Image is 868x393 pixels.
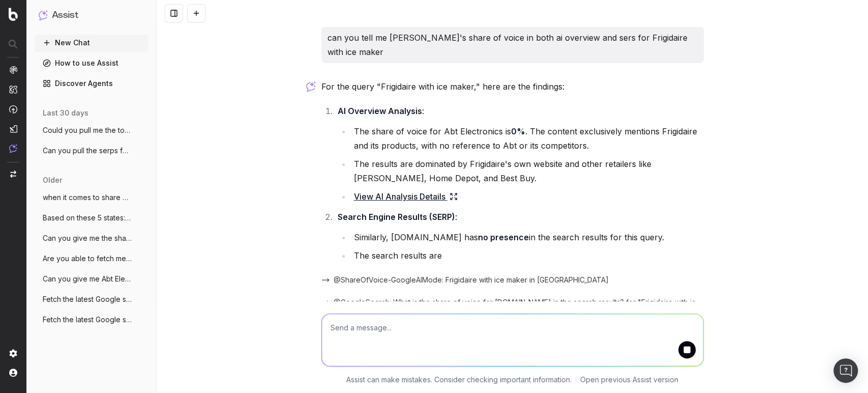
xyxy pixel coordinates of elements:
[35,55,148,71] a: How to use Assist
[321,297,704,307] button: @GoogleSearch: What is the share of voice for [DOMAIN_NAME] in the search results? for "Frigidair...
[35,75,148,92] a: Discover Agents
[338,106,422,116] strong: AI Overview Analysis
[43,254,132,264] span: Are you able to fetch me the highest per
[35,250,148,267] button: Are you able to fetch me the highest per
[354,189,458,204] a: View AI Analysis Details
[335,104,704,204] li: :
[511,126,525,136] strong: 0%
[351,124,704,153] li: The share of voice for Abt Electronics is . The content exclusively mentions Frigidaire and its p...
[35,312,148,328] button: Fetch the latest Google search results f
[43,108,88,118] span: last 30 days
[9,369,17,377] img: My account
[35,122,148,138] button: Could you pull me the top PAA results fo
[52,8,78,22] h1: Assist
[43,315,132,325] span: Fetch the latest Google search results f
[10,171,16,178] img: Switch project
[43,294,132,304] span: Fetch the latest Google search results f
[43,146,132,156] span: Can you pull the serps for gift guides q
[39,8,144,22] button: Assist
[338,212,455,222] strong: Search Engine Results (SERP)
[9,66,17,74] img: Analytics
[321,275,609,285] button: @ShareOfVoice-GoogleAIMode: Frigidaire with ice maker in [GEOGRAPHIC_DATA]
[351,157,704,185] li: The results are dominated by Frigidaire's own website and other retailers like [PERSON_NAME], Hom...
[35,189,148,206] button: when it comes to share of voice what is
[9,125,17,133] img: Studio
[9,85,17,94] img: Intelligence
[478,232,529,242] strong: no presence
[327,31,698,59] p: can you tell me [PERSON_NAME]'s share of voice in both ai overview and sers for Frigidaire with i...
[39,10,48,20] img: Assist
[43,213,132,223] span: Based on these 5 states: [US_STATE], Arizo
[35,291,148,307] button: Fetch the latest Google search results f
[351,230,704,244] li: Similarly, [DOMAIN_NAME] has in the search results for this query.
[35,271,148,287] button: Can you give me Abt Electronics and Appl
[43,192,132,203] span: when it comes to share of voice what is
[43,233,132,243] span: Can you give me the share of voice for a
[321,79,704,94] p: For the query "Frigidaire with ice maker," here are the findings:
[9,8,18,21] img: Botify logo
[306,81,316,92] img: Botify assist logo
[43,175,62,185] span: older
[346,375,572,385] p: Assist can make mistakes. Consider checking important information.
[35,230,148,246] button: Can you give me the share of voice for a
[9,349,17,357] img: Setting
[334,275,609,285] span: @ShareOfVoice-GoogleAIMode: Frigidaire with ice maker in [GEOGRAPHIC_DATA]
[833,358,858,383] div: Open Intercom Messenger
[35,143,148,159] button: Can you pull the serps for gift guides q
[335,210,704,263] li: :
[334,297,704,307] span: @GoogleSearch: What is the share of voice for [DOMAIN_NAME] in the search results? for "Frigidair...
[9,144,17,153] img: Assist
[580,375,678,385] a: Open previous Assist version
[9,105,17,114] img: Activation
[35,35,148,51] button: New Chat
[351,248,704,263] li: The search results are
[35,210,148,226] button: Based on these 5 states: [US_STATE], Arizo
[43,274,132,284] span: Can you give me Abt Electronics and Appl
[43,125,132,135] span: Could you pull me the top PAA results fo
